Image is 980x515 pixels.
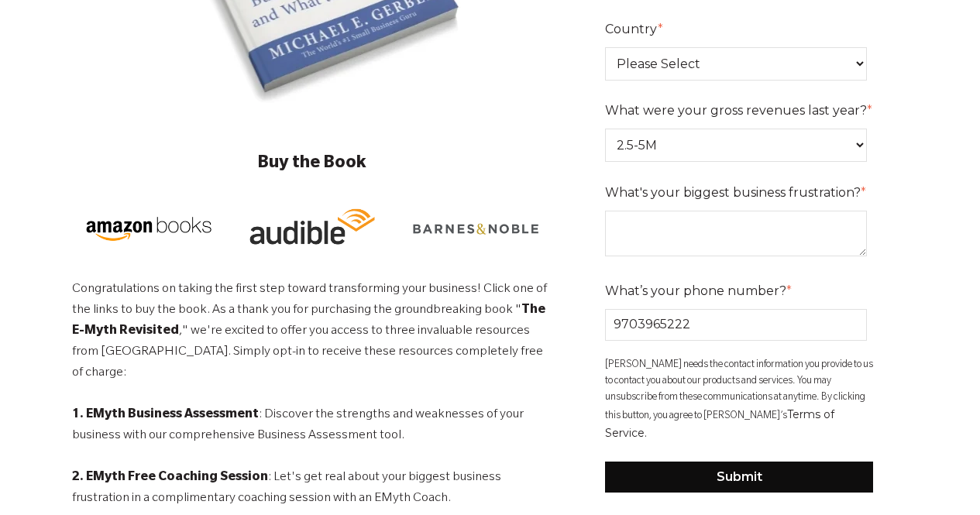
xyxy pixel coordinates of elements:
p: [PERSON_NAME] needs the contact information you provide to us to contact you about our products a... [605,358,874,444]
img: Amazon-Audible-v2 [236,194,389,263]
span: What's your biggest business frustration? [605,185,861,200]
iframe: Chat Widget [903,441,980,515]
a: Terms of Service. [605,407,834,440]
span: What’s your phone number? [605,283,786,298]
span: Country [605,22,658,36]
h3: Buy the Book [72,153,552,177]
img: Barnes-&-Noble-v2 [399,194,552,263]
input: Submit [605,462,874,493]
img: Amazon-Books-v2 [72,194,225,263]
strong: 2. EMyth Free Coaching Session [72,471,268,485]
strong: 1. EMyth Business Assessment [72,408,259,422]
span: What were your gross revenues last year? [605,103,867,118]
